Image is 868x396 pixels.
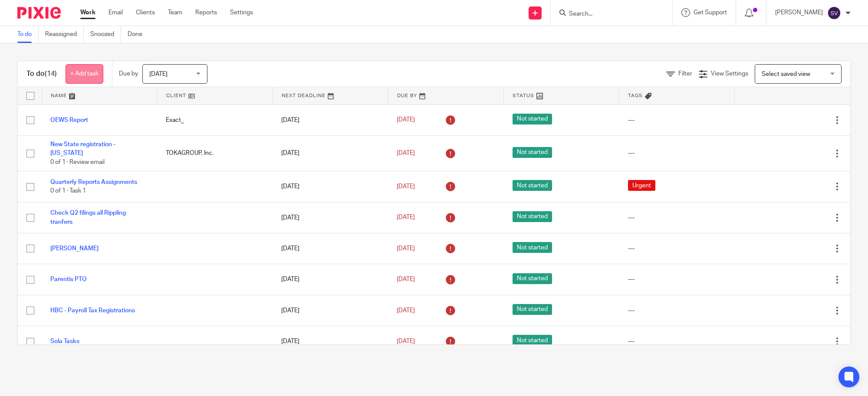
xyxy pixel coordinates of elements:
span: Not started [513,114,552,124]
td: [DATE] [273,202,388,233]
span: Not started [513,335,552,346]
a: Settings [230,8,253,17]
div: --- [628,116,726,124]
a: Reports [195,8,217,17]
span: Not started [513,242,552,253]
span: Get Support [694,10,727,16]
span: 0 of 1 · Review email [50,159,105,165]
span: Urgent [628,180,655,191]
div: --- [628,244,726,253]
a: + Add task [66,64,103,84]
div: --- [628,149,726,157]
span: Not started [513,304,552,315]
a: Quarterly Reports Assignments [50,179,137,185]
img: svg%3E [827,6,841,20]
h1: To do [26,69,57,79]
span: [DATE] [397,276,415,282]
span: [DATE] [397,308,415,314]
a: New State registration - [US_STATE] [50,141,115,156]
img: Pixie [17,7,61,19]
span: Not started [513,180,552,191]
a: OEWS Report [50,117,88,123]
div: --- [628,275,726,284]
input: Search [568,10,646,18]
a: To do [17,26,39,43]
a: [PERSON_NAME] [50,245,99,252]
td: [DATE] [273,326,388,357]
span: (14) [45,70,57,77]
span: [DATE] [397,183,415,190]
td: [DATE] [273,233,388,264]
span: [DATE] [397,215,415,221]
td: [DATE] [273,264,388,295]
p: Due by [119,69,138,78]
a: Team [168,8,182,17]
span: Select saved view [762,71,810,77]
a: Sola Tasks [50,338,79,344]
td: [DATE] [273,295,388,326]
span: 0 of 1 · Task 1 [50,188,86,194]
span: Not started [513,273,552,284]
span: View Settings [711,71,748,77]
a: HBC - Payroll Tax Registrations [50,308,135,314]
a: Done [128,26,149,43]
p: [PERSON_NAME] [775,8,823,17]
span: [DATE] [397,245,415,252]
a: Parentis PTO [50,276,87,282]
a: Email [108,8,123,17]
td: Exact_ [157,105,273,135]
a: Snoozed [90,26,121,43]
div: --- [628,337,726,346]
span: [DATE] [397,338,415,344]
span: Not started [513,147,552,158]
a: Clients [136,8,155,17]
td: TOKAGROUP, Inc. [157,135,273,171]
td: [DATE] [273,135,388,171]
div: --- [628,306,726,315]
a: Check Q2 filings all Rippling tranfers [50,210,126,225]
span: [DATE] [397,150,415,156]
span: Filter [678,71,692,77]
a: Reassigned [45,26,84,43]
span: Not started [513,211,552,222]
span: [DATE] [149,71,168,77]
td: [DATE] [273,105,388,135]
span: Tags [628,93,643,98]
div: --- [628,213,726,222]
a: Work [80,8,95,17]
span: [DATE] [397,117,415,123]
td: [DATE] [273,171,388,202]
